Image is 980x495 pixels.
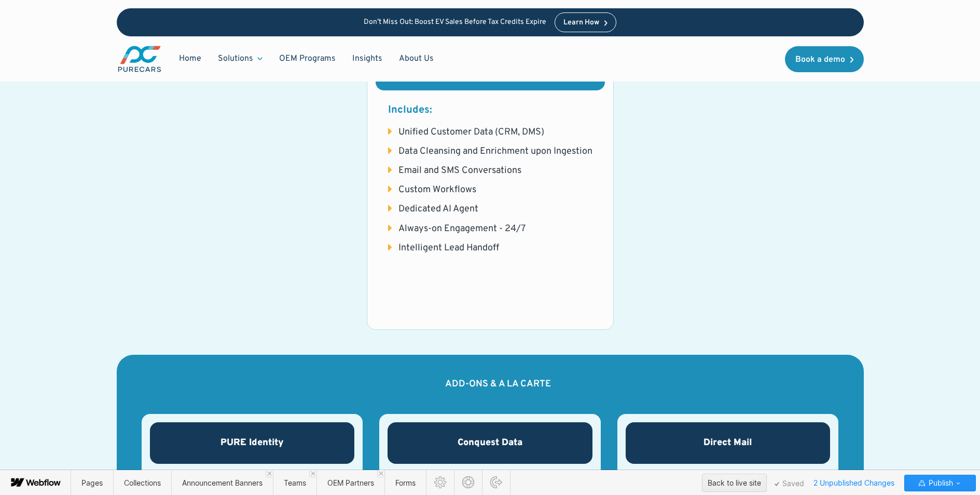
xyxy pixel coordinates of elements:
[81,478,103,487] span: Pages
[445,380,551,389] div: ADD-ONS & A LA CARTE
[344,49,391,69] a: Insights
[388,269,592,284] p: ‍
[904,475,976,491] button: Publish
[388,103,432,117] strong: Includes:
[458,437,522,449] h3: Conquest Data
[182,478,263,487] span: Announcement Banners
[703,437,752,449] h3: Direct Mail
[785,46,864,72] a: Book a demo
[388,164,592,177] li: Email and SMS Conversations
[795,56,845,64] div: Book a demo
[117,45,162,73] a: main
[327,478,374,487] span: OEM Partners
[775,481,804,487] span: Saved
[708,475,761,491] div: Back to live site
[395,478,416,487] span: Forms
[218,53,253,64] div: Solutions
[555,12,616,32] a: Learn How
[927,475,953,491] span: Publish
[284,478,306,487] span: Teams
[388,126,592,139] li: Unified Customer Data (CRM, DMS)
[220,437,284,449] h3: PURE Identity
[391,49,442,69] a: About Us
[388,255,592,269] p: ‍
[364,18,546,27] p: Don’t Miss Out: Boost EV Sales Before Tax Credits Expire
[809,475,899,491] span: 2 Unpublished Changes
[388,203,592,216] li: Dedicated AI Agent
[271,49,344,69] a: OEM Programs
[210,49,271,69] div: Solutions
[171,49,210,69] a: Home
[309,470,316,477] a: Close 'Teams' tab
[388,183,592,196] li: Custom Workflows
[388,145,592,158] li: Data Cleansing and Enrichment upon Ingestion
[117,45,162,73] img: purecars logo
[563,19,599,26] div: Learn How
[388,103,592,117] p: ‍
[266,470,273,477] a: Close 'Announcement Banners' tab
[702,474,767,492] button: Back to live site
[377,470,384,477] a: Close 'OEM Partners' tab
[388,242,592,255] li: Intelligent Lead Handoff
[388,222,592,235] li: Always-on Engagement - 24/7
[124,478,161,487] span: Collections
